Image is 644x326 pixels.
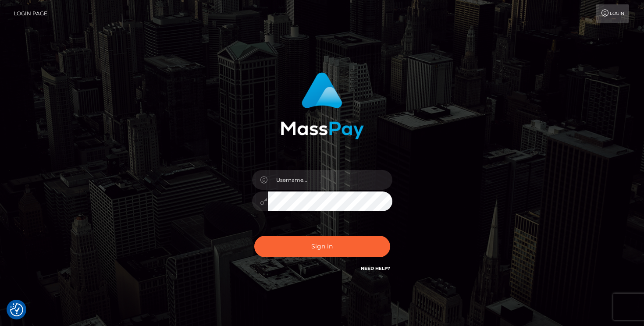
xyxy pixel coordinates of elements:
[596,4,629,23] a: Login
[281,72,364,139] img: MassPay Login
[268,170,392,190] input: Username...
[361,266,390,271] a: Need Help?
[14,4,47,23] a: Login Page
[254,236,390,257] button: Sign in
[10,303,23,316] button: Consent Preferences
[10,303,23,316] img: Revisit consent button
